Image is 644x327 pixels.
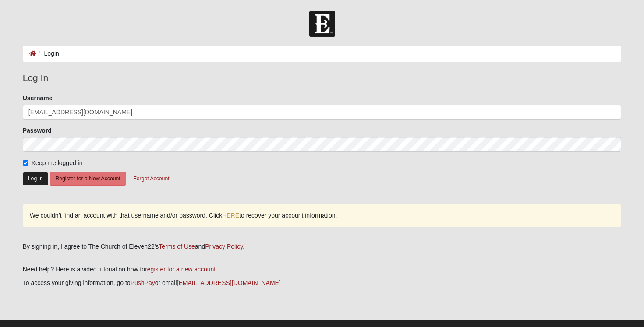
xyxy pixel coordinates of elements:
a: Terms of Use [159,243,195,250]
p: Need help? Here is a video tutorial on how to . [23,265,622,274]
label: Username [23,94,53,102]
a: HERE [222,212,239,219]
a: PushPay [131,279,155,286]
span: Keep me logged in [32,159,83,166]
a: Privacy Policy [205,243,243,250]
div: We couldn’t find an account with that username and/or password. Click to recover your account inf... [23,204,622,227]
div: By signing in, I agree to The Church of Eleven22's and . [23,242,622,251]
button: Register for a New Account [50,172,126,186]
legend: Log In [23,71,622,85]
a: register for a new account [145,266,216,273]
img: Church of Eleven22 Logo [309,11,335,37]
label: Password [23,126,52,135]
input: Keep me logged in [23,160,28,166]
button: Forgot Account [127,172,175,186]
button: Log In [23,172,48,185]
li: Login [36,49,59,58]
p: To access your giving information, go to or email [23,278,622,288]
a: [EMAIL_ADDRESS][DOMAIN_NAME] [177,279,281,286]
